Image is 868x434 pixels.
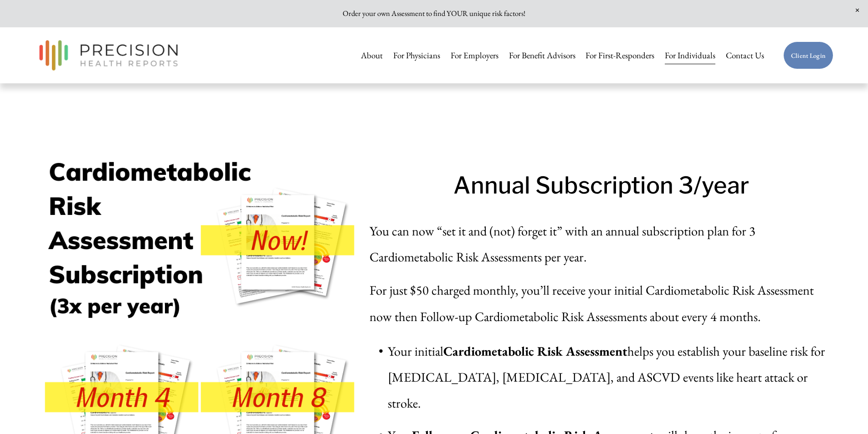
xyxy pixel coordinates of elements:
[361,46,383,65] a: About
[509,46,575,65] a: For Benefit Advisors
[370,167,833,204] h2: Annual Subscription 3/year
[586,46,654,65] a: For First-Responders
[704,317,868,434] iframe: Chat Widget
[393,46,440,65] a: For Physicians
[370,277,833,329] p: For just $50 charged monthly, you’ll receive your initial Cardiometabolic Risk Assessment now the...
[726,46,764,65] a: Contact Us
[35,36,182,75] img: Precision Health Reports
[388,338,833,416] p: Your initial helps you establish your baseline risk for [MEDICAL_DATA], [MEDICAL_DATA], and ASCVD...
[370,218,833,270] p: You can now “set it and (not) forget it” with an annual subscription plan for 3 Cardiometabolic R...
[665,46,715,65] a: For Individuals
[783,41,833,70] a: Client Login
[451,46,498,65] a: For Employers
[443,342,627,360] strong: Cardiometabolic Risk Assessment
